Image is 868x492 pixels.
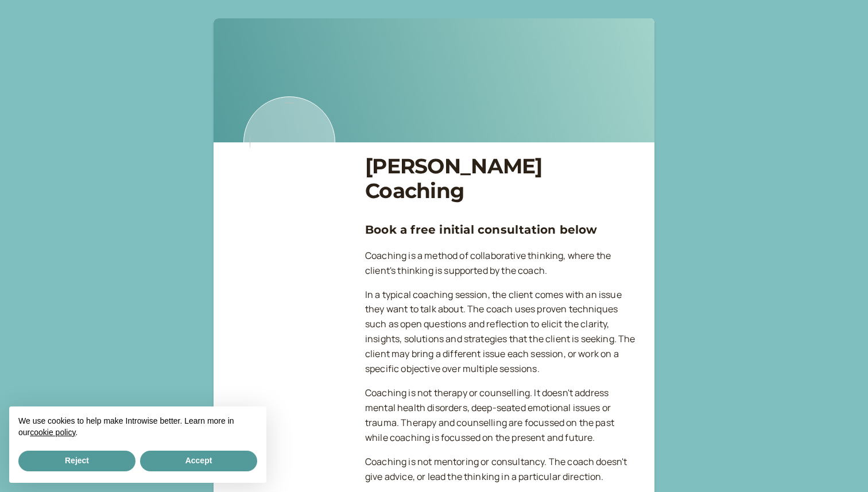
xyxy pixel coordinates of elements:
button: Accept [140,451,257,471]
div: We use cookies to help make Introwise better. Learn more in our . [9,406,266,448]
p: Coaching is not mentoring or consultancy. The coach doesn't give advice, or lead the thinking in ... [365,455,636,485]
p: Coaching is a method of collaborative thinking, where the client's thinking is supported by the c... [365,249,636,278]
p: Coaching is not therapy or counselling. It doesn't address mental health disorders, deep-seated e... [365,386,636,445]
button: Reject [18,451,135,471]
h1: [PERSON_NAME] Coaching [365,154,636,203]
p: In a typical coaching session, the client comes with an issue they want to talk about. The coach ... [365,288,636,377]
a: cookie policy [30,428,75,437]
h3: Book a free initial consultation below [365,220,636,239]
